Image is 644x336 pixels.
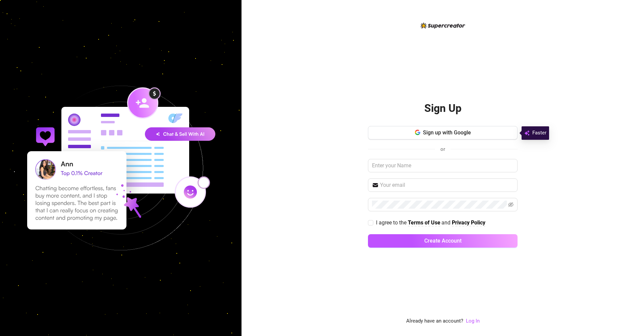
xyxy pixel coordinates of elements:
[424,238,462,244] span: Create Account
[532,129,546,137] span: Faster
[508,202,514,207] span: eye-invisible
[408,219,440,226] strong: Terms of Use
[424,101,462,115] h2: Sign Up
[368,234,518,248] button: Create Account
[421,23,465,29] img: logo-BBDzfeDw.svg
[524,129,530,137] img: svg%3e
[452,219,485,226] a: Privacy Policy
[452,219,485,226] strong: Privacy Policy
[440,146,445,152] span: or
[441,219,452,226] span: and
[368,126,518,139] button: Sign up with Google
[423,129,471,136] span: Sign up with Google
[406,317,463,325] span: Already have an account?
[380,181,514,189] input: Your email
[466,317,480,325] a: Log In
[408,219,440,226] a: Terms of Use
[5,52,237,284] img: signup-background-D0MIrEPF.svg
[466,318,480,324] a: Log In
[376,219,408,226] span: I agree to the
[368,159,518,172] input: Enter your Name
